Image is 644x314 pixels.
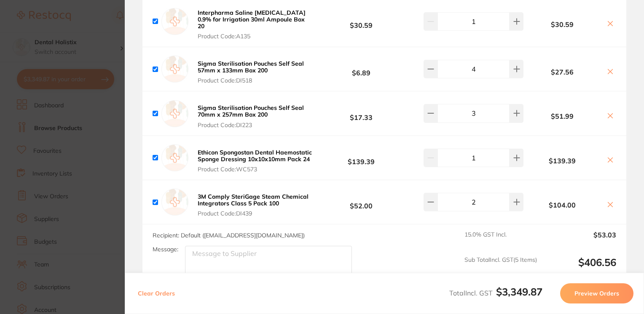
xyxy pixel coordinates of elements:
[195,60,315,84] button: Sigma Sterilisation Pouches Self Seal 57mm x 133mm Box 200 Product Code:DI518
[315,106,408,121] b: $17.33
[195,193,315,217] button: 3M Comply SteriGage Steam Chemical Integrators Class 5 Pack 100 Product Code:DI439
[198,77,312,84] span: Product Code: DI518
[315,150,408,165] b: $139.39
[198,149,312,163] b: Ethicon Spongostan Dental Haemostatic Sponge Dressing 10x10x10mm Pack 24
[544,256,616,279] output: $406.56
[195,149,315,173] button: Ethicon Spongostan Dental Haemostatic Sponge Dressing 10x10x10mm Pack 24 Product Code:WC573
[198,166,312,173] span: Product Code: WC573
[161,189,188,216] img: empty.jpg
[464,231,537,250] span: 15.0 % GST Incl.
[198,9,306,30] b: Interpharma Saline [MEDICAL_DATA] 0.9% for Irrigation 30ml Ampoule Box 20
[523,21,601,28] b: $30.59
[161,56,188,82] img: empty.jpg
[449,289,542,297] span: Total Incl. GST
[195,104,315,128] button: Sigma Sterilisation Pouches Self Seal 70mm x 257mm Box 200 Product Code:DI223
[195,9,315,40] button: Interpharma Saline [MEDICAL_DATA] 0.9% for Irrigation 30ml Ampoule Box 20 Product Code:A135
[315,14,408,29] b: $30.59
[315,194,408,210] b: $52.00
[560,283,633,303] button: Preview Orders
[161,8,188,35] img: empty.jpg
[523,68,601,76] b: $27.56
[464,256,537,279] span: Sub Total Incl. GST ( 5 Items)
[496,285,542,298] b: $3,349.87
[135,283,177,303] button: Clear Orders
[161,100,188,127] img: empty.jpg
[153,246,178,253] label: Message:
[198,210,312,217] span: Product Code: DI439
[523,157,601,165] b: $139.39
[198,122,312,128] span: Product Code: DI223
[198,193,309,207] b: 3M Comply SteriGage Steam Chemical Integrators Class 5 Pack 100
[198,33,312,40] span: Product Code: A135
[315,61,408,77] b: $6.89
[523,112,601,120] b: $51.99
[153,232,305,239] span: Recipient: Default ( [EMAIL_ADDRESS][DOMAIN_NAME] )
[161,144,188,171] img: empty.jpg
[523,201,601,209] b: $104.00
[544,231,616,250] output: $53.03
[198,60,304,74] b: Sigma Sterilisation Pouches Self Seal 57mm x 133mm Box 200
[198,104,304,118] b: Sigma Sterilisation Pouches Self Seal 70mm x 257mm Box 200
